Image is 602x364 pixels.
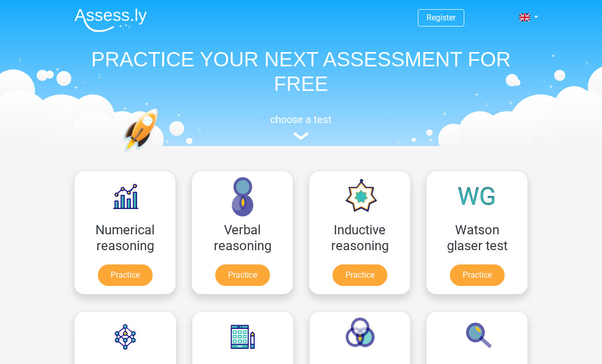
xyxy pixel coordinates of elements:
[333,264,387,286] a: Practice
[215,264,270,286] a: Practice
[98,264,153,286] a: Practice
[450,264,505,286] a: Practice
[66,113,536,126] h5: choose a test
[66,47,536,96] h1: PRACTICE YOUR NEXT ASSESSMENT FOR FREE
[122,108,197,201] img: practice
[293,132,309,140] img: assessment
[66,113,536,140] a: choose a test
[74,8,147,32] img: Assessly
[427,13,456,22] a: Register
